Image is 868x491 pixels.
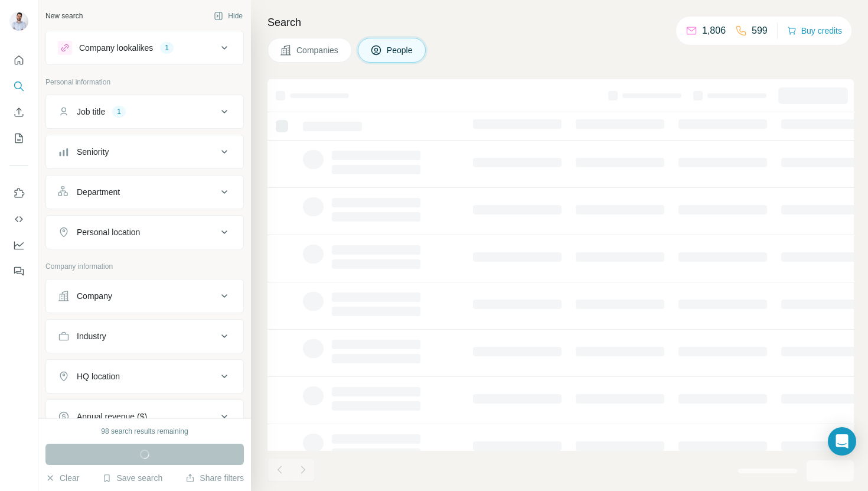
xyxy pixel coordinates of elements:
[77,370,120,382] div: HQ location
[752,24,768,38] p: 599
[112,106,126,117] div: 1
[9,50,28,71] button: Quick start
[160,43,174,53] div: 1
[77,106,105,118] div: Job title
[79,42,153,54] div: Company lookalikes
[77,146,109,158] div: Seniority
[9,261,28,282] button: Feedback
[46,402,243,431] button: Annual revenue ($)
[45,261,244,272] p: Company information
[45,472,79,484] button: Clear
[77,226,140,238] div: Personal location
[77,411,147,422] div: Annual revenue ($)
[102,472,162,484] button: Save search
[9,76,28,97] button: Search
[185,472,244,484] button: Share filters
[702,24,726,38] p: 1,806
[101,426,188,437] div: 98 search results remaining
[9,128,28,149] button: My lists
[46,178,243,206] button: Department
[46,218,243,246] button: Personal location
[205,7,251,25] button: Hide
[9,183,28,204] button: Use Surfe on LinkedIn
[46,97,243,126] button: Job title1
[77,330,106,342] div: Industry
[46,282,243,310] button: Company
[45,11,83,21] div: New search
[46,138,243,166] button: Seniority
[46,362,243,391] button: HQ location
[77,290,112,302] div: Company
[296,44,340,56] span: Companies
[9,235,28,256] button: Dashboard
[828,427,856,456] div: Open Intercom Messenger
[9,12,28,31] img: Avatar
[77,186,120,198] div: Department
[46,34,243,62] button: Company lookalikes1
[787,22,842,39] button: Buy credits
[267,14,854,31] h4: Search
[9,209,28,230] button: Use Surfe API
[46,322,243,350] button: Industry
[45,77,244,87] p: Personal information
[387,44,414,56] span: People
[9,102,28,123] button: Enrich CSV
